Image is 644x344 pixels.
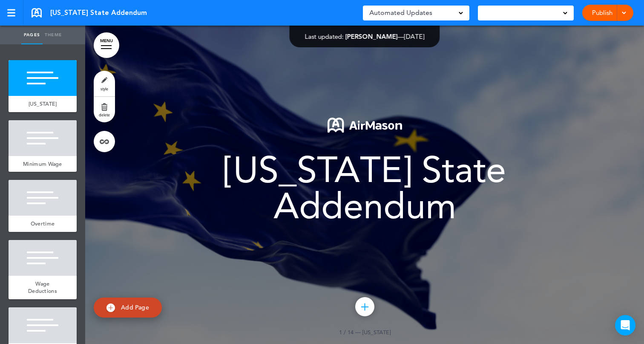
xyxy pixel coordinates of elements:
[94,32,119,58] a: MENU
[305,33,425,40] div: —
[21,26,43,44] a: Pages
[615,315,635,335] div: Open Intercom Messenger
[94,298,162,318] a: Add Page
[9,96,77,112] a: [US_STATE]
[43,26,64,44] a: Theme
[589,5,615,21] a: Publish
[29,100,57,107] span: [US_STATE]
[362,329,391,335] span: [US_STATE]
[9,216,77,232] a: Overtime
[305,32,344,40] span: Last updated:
[224,148,506,227] span: [US_STATE] State Addendum
[328,118,402,133] img: 1722553576973-Airmason_logo_White.png
[31,220,55,227] span: Overtime
[28,280,57,295] span: Wage Deductions
[101,86,108,91] span: style
[369,7,432,19] span: Automated Updates
[339,329,354,335] span: 1 / 14
[50,8,147,17] span: [US_STATE] State Addendum
[121,304,149,311] span: Add Page
[355,329,361,335] span: —
[9,156,77,172] a: Minimum Wage
[9,276,77,299] a: Wage Deductions
[94,97,115,122] a: delete
[94,71,115,96] a: style
[23,160,62,168] span: Minimum Wage
[106,304,115,312] img: add.svg
[345,32,398,40] span: [PERSON_NAME]
[99,112,110,117] span: delete
[404,32,425,40] span: [DATE]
